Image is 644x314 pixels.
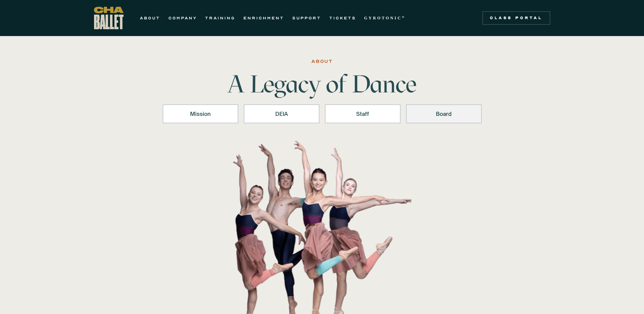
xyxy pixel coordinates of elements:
[163,104,238,123] a: Mission
[292,14,321,22] a: SUPPORT
[325,104,401,123] a: Staff
[334,110,392,118] div: Staff
[168,14,197,22] a: COMPANY
[216,72,428,96] h1: A Legacy of Dance
[486,15,546,21] div: Class Portal
[364,16,402,20] strong: GYROTONIC
[244,104,319,123] a: DEIA
[406,104,482,123] a: Board
[364,14,406,22] a: GYROTONIC®
[311,57,333,66] div: ABOUT
[402,15,406,19] sup: ®
[94,7,124,29] a: home
[482,11,550,25] a: Class Portal
[329,14,356,22] a: TICKETS
[253,110,311,118] div: DEIA
[415,110,473,118] div: Board
[171,110,229,118] div: Mission
[205,14,235,22] a: TRAINING
[243,14,284,22] a: ENRICHMENT
[140,14,160,22] a: ABOUT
